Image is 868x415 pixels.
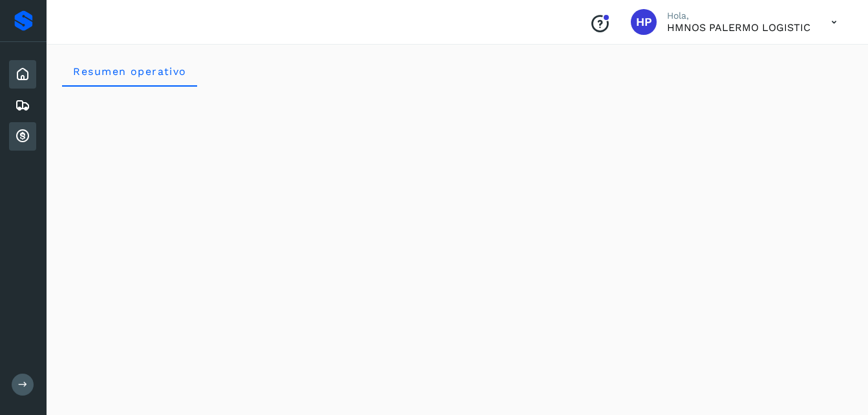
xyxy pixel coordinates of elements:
div: Inicio [9,60,36,89]
p: Hola, [667,10,810,21]
span: Resumen operativo [72,65,187,78]
div: Cuentas por cobrar [9,122,36,151]
div: Embarques [9,91,36,120]
p: HMNOS PALERMO LOGISTIC [667,21,810,34]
